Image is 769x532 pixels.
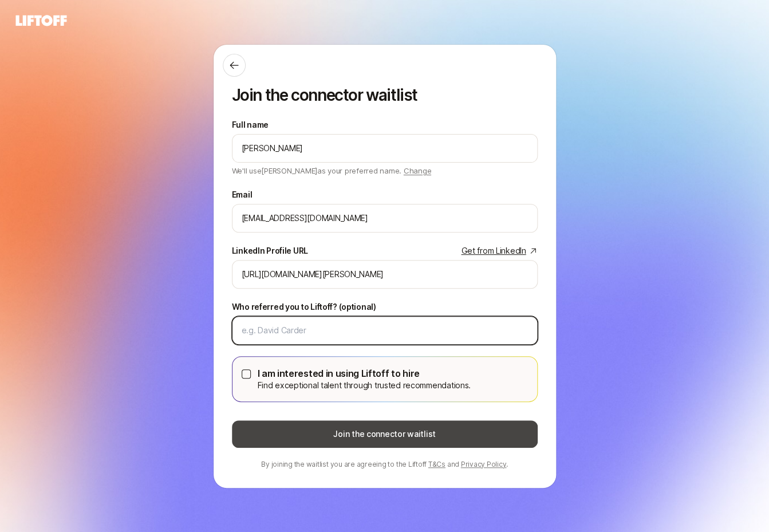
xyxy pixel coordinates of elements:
[242,324,528,337] input: e.g. David Carder
[258,379,471,392] p: Find exceptional talent through trusted recommendations.
[461,244,537,258] a: Get from LinkedIn
[242,211,528,225] input: e.g. melanie@liftoff.xyz
[232,420,538,448] button: Join the connector waitlist
[232,244,308,258] div: LinkedIn Profile URL
[428,460,445,468] a: T&Cs
[232,188,253,202] label: Email
[404,166,431,175] span: Change
[232,86,538,104] p: Join the connector waitlist
[242,141,528,155] input: e.g. Melanie Perkins
[232,163,432,176] p: We'll use [PERSON_NAME] as your preferred name.
[258,366,471,381] p: I am interested in using Liftoff to hire
[461,460,507,468] a: Privacy Policy
[232,459,538,470] p: By joining the waitlist you are agreeing to the Liftoff and .
[242,267,528,281] input: e.g. https://www.linkedin.com/in/melanie-perkins
[232,118,269,132] label: Full name
[232,300,376,314] label: Who referred you to Liftoff? (optional)
[242,369,251,379] button: I am interested in using Liftoff to hireFind exceptional talent through trusted recommendations.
